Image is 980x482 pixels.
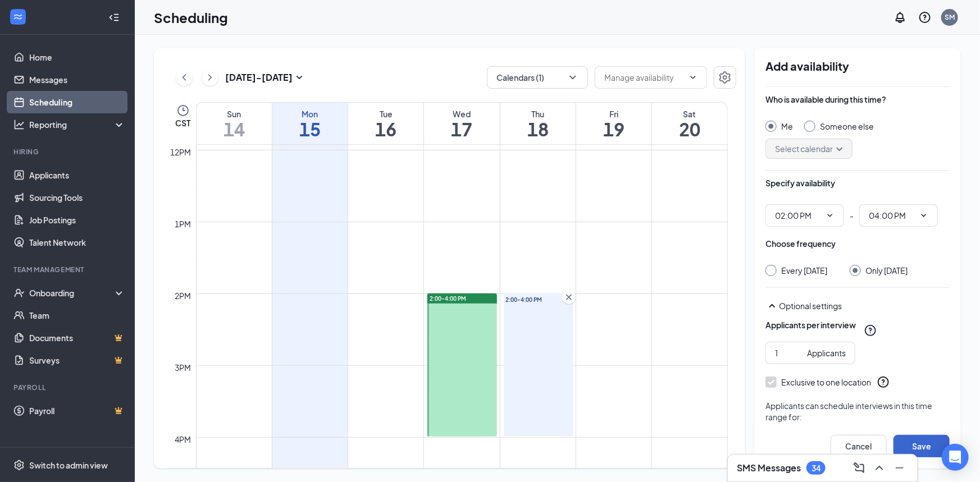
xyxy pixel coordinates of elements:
[781,377,871,388] div: Exclusive to one location
[424,103,499,144] a: September 17, 2025
[293,71,306,84] svg: SmallChevronDown
[204,71,216,84] svg: ChevronRight
[894,11,907,24] svg: Notifications
[500,108,576,120] div: Thu
[781,265,827,276] div: Every [DATE]
[850,459,868,477] button: ComposeMessage
[272,108,348,120] div: Mon
[29,186,125,209] a: Sourcing Tools
[202,69,218,86] button: ChevronRight
[29,164,125,186] a: Applicants
[173,361,194,374] div: 3pm
[173,290,194,302] div: 2pm
[348,108,423,120] div: Tue
[576,103,651,144] a: September 19, 2025
[13,460,25,471] svg: Settings
[765,299,950,313] div: Optional settings
[13,265,123,274] div: Team Management
[430,295,466,302] span: 2:00-4:00 PM
[168,146,194,158] div: 12pm
[13,119,25,130] svg: Analysis
[918,11,932,24] svg: QuestionInfo
[348,103,423,144] a: September 16, 2025
[718,71,732,84] svg: Settings
[197,108,272,120] div: Sun
[500,103,576,144] a: September 18, 2025
[765,204,950,227] div: -
[29,91,125,113] a: Scheduling
[29,46,125,68] a: Home
[197,120,272,139] h1: 14
[576,108,651,120] div: Fri
[197,103,272,144] a: September 14, 2025
[737,462,801,474] h3: SMS Messages
[176,104,190,117] svg: Clock
[652,120,727,139] h1: 20
[272,120,348,139] h1: 15
[29,287,116,299] div: Onboarding
[12,11,24,22] svg: WorkstreamLogo
[175,117,190,128] span: CST
[689,73,698,82] svg: ChevronDown
[604,71,684,84] input: Manage availability
[29,231,125,254] a: Talent Network
[173,218,194,230] div: 1pm
[29,209,125,231] a: Job Postings
[812,463,821,473] div: 34
[865,265,908,276] div: Only [DATE]
[567,72,578,83] svg: ChevronDown
[807,347,846,359] div: Applicants
[765,59,950,73] h2: Add availability
[765,400,950,423] div: Applicants can schedule interviews in this time range for:
[29,349,125,371] a: SurveysCrown
[765,238,836,249] div: Choose frequency
[179,71,190,84] svg: ChevronLeft
[864,324,877,337] svg: QuestionInfo
[500,120,576,139] h1: 18
[820,121,874,132] div: Someone else
[506,296,571,304] span: 2:00-4:00 PM
[29,68,125,91] a: Messages
[348,120,423,139] h1: 16
[652,103,727,144] a: September 20, 2025
[891,459,909,477] button: Minimize
[424,120,499,139] h1: 17
[13,287,25,299] svg: UserCheck
[765,299,779,313] svg: SmallChevronUp
[576,120,651,139] h1: 19
[154,8,228,27] h1: Scheduling
[272,103,348,144] a: September 15, 2025
[779,300,950,311] div: Optional settings
[173,433,194,446] div: 4pm
[108,12,120,23] svg: Collapse
[893,461,906,475] svg: Minimize
[894,435,950,457] button: Save
[29,460,108,471] div: Switch to admin view
[870,459,888,477] button: ChevronUp
[942,444,969,471] div: Open Intercom Messenger
[765,94,886,105] div: Who is available during this time?
[826,211,835,220] svg: ChevronDown
[919,211,928,220] svg: ChevronDown
[29,304,125,327] a: Team
[176,69,193,86] button: ChevronLeft
[765,177,835,189] div: Specify availability
[873,461,886,475] svg: ChevronUp
[853,461,866,475] svg: ComposeMessage
[563,292,575,303] svg: Cross
[487,66,588,89] button: Calendars (1)ChevronDown
[29,327,125,349] a: DocumentsCrown
[13,383,123,392] div: Payroll
[877,375,890,389] svg: QuestionInfo
[714,66,736,89] button: Settings
[945,12,955,22] div: SM
[29,119,126,130] div: Reporting
[781,121,793,132] div: Me
[29,400,125,422] a: PayrollCrown
[225,71,293,84] h3: [DATE] - [DATE]
[652,108,727,120] div: Sat
[13,147,123,157] div: Hiring
[424,108,499,120] div: Wed
[831,435,887,457] button: Cancel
